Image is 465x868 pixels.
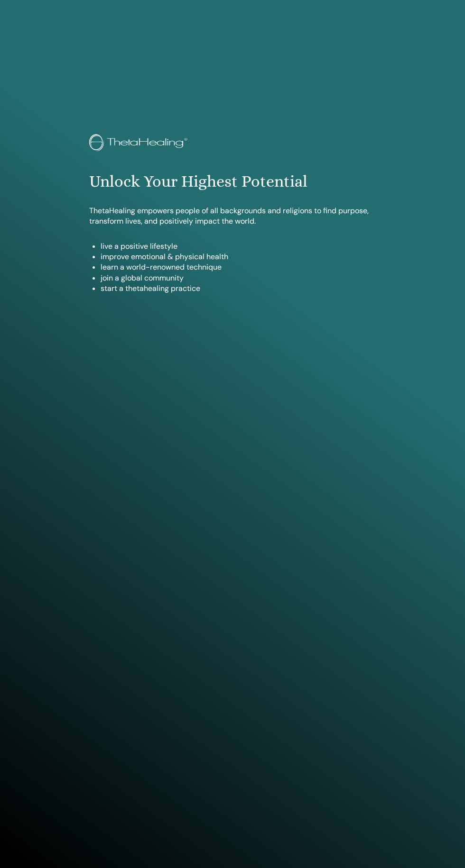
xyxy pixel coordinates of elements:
[89,172,375,191] h1: Unlock Your Highest Potential
[101,241,375,252] li: live a positive lifestyle
[101,283,375,294] li: start a thetahealing practice
[89,206,375,227] p: ThetaHealing empowers people of all backgrounds and religions to find purpose, transform lives, a...
[101,273,375,283] li: join a global community
[101,262,375,272] li: learn a world-renowned technique
[101,252,375,262] li: improve emotional & physical health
